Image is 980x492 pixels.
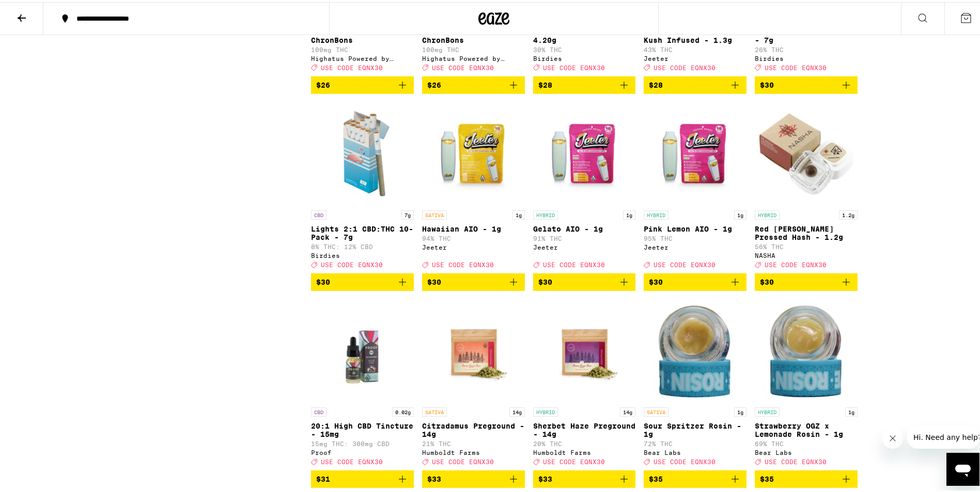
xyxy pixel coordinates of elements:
[755,297,858,468] a: Open page for Strawberry OGZ x Lemonade Rosin - 1g from Bear Labs
[533,53,636,60] div: Birdies
[755,297,858,400] img: Bear Labs - Strawberry OGZ x Lemonade Rosin - 1g
[533,208,558,218] p: HYBRID
[311,44,414,51] p: 100mg THC
[533,233,636,240] p: 91% THC
[422,468,525,486] button: Add to bag
[907,424,979,447] iframe: Message from company
[755,100,858,271] a: Open page for Red Runtz Pressed Hash - 1.2g from NASHA
[649,79,663,87] span: $28
[538,276,552,284] span: $30
[427,473,441,481] span: $33
[533,297,636,400] img: Humboldt Farms - Sherbet Haze Preground - 14g
[644,53,746,60] div: Jeeter
[649,473,663,481] span: $35
[765,456,827,463] span: USE CODE EQNX30
[644,100,746,271] a: Open page for Pink Lemon AIO - 1g from Jeeter
[422,223,525,231] p: Hawaiian AIO - 1g
[422,438,525,445] p: 21% THC
[311,447,414,454] div: Proof
[644,468,746,486] button: Add to bag
[311,100,414,271] a: Open page for Lights 2:1 CBD:THC 10-Pack - 7g from Birdies
[644,74,746,92] button: Add to bag
[644,242,746,249] div: Jeeter
[6,7,74,15] span: Hi. Need any help?
[623,208,635,218] p: 1g
[311,297,414,468] a: Open page for 20:1 High CBD Tincture - 15mg from Proof
[644,208,668,218] p: HYBRID
[311,468,414,486] button: Add to bag
[765,62,827,69] span: USE CODE EQNX30
[533,405,558,415] p: HYBRID
[311,271,414,289] button: Add to bag
[311,297,414,400] img: Proof - 20:1 High CBD Tincture - 15mg
[316,473,330,481] span: $31
[422,297,525,400] img: Humboldt Farms - Citradamus Preground - 14g
[644,297,746,468] a: Open page for Sour Spritzer Rosin - 1g from Bear Labs
[760,276,774,284] span: $30
[311,74,414,92] button: Add to bag
[311,223,414,239] p: Lights 2:1 CBD:THC 10-Pack - 7g
[533,420,636,436] p: Sherbet Haze Preground - 14g
[644,233,746,240] p: 95% THC
[311,250,414,257] div: Birdies
[321,259,383,266] span: USE CODE EQNX30
[311,405,326,415] p: CBD
[321,62,383,69] span: USE CODE EQNX30
[839,208,858,218] p: 1.2g
[401,208,414,218] p: 7g
[427,79,441,87] span: $26
[755,44,858,51] p: 26% THC
[644,405,668,415] p: SATIVA
[755,405,780,415] p: HYBRID
[765,259,827,266] span: USE CODE EQNX30
[644,223,746,231] p: Pink Lemon AIO - 1g
[644,271,746,289] button: Add to bag
[533,74,636,92] button: Add to bag
[311,438,414,445] p: 15mg THC: 300mg CBD
[432,456,494,463] span: USE CODE EQNX30
[654,62,715,69] span: USE CODE EQNX30
[316,276,330,284] span: $30
[543,456,605,463] span: USE CODE EQNX30
[755,74,858,92] button: Add to bag
[845,405,858,415] p: 1g
[543,259,605,266] span: USE CODE EQNX30
[538,473,552,481] span: $33
[644,438,746,445] p: 72% THC
[311,208,326,218] p: CBD
[755,26,858,42] p: Classic Hybrid 10-Pack - 7g
[422,447,525,454] div: Humboldt Farms
[533,26,636,42] p: Ultra Hybrid 5-Pack - 4.20g
[620,405,635,415] p: 14g
[533,447,636,454] div: Humboldt Farms
[311,53,414,60] div: Highatus Powered by Cannabiotix
[755,100,858,203] img: NASHA - Red Runtz Pressed Hash - 1.2g
[392,405,414,415] p: 0.02g
[512,208,525,218] p: 1g
[755,223,858,239] p: Red [PERSON_NAME] Pressed Hash - 1.2g
[654,259,715,266] span: USE CODE EQNX30
[422,100,525,271] a: Open page for Hawaiian AIO - 1g from Jeeter
[734,208,746,218] p: 1g
[422,44,525,51] p: 100mg THC
[422,208,447,218] p: SATIVA
[760,79,774,87] span: $30
[760,473,774,481] span: $35
[422,100,525,203] img: Jeeter - Hawaiian AIO - 1g
[427,276,441,284] span: $30
[533,468,636,486] button: Add to bag
[311,420,414,436] p: 20:1 High CBD Tincture - 15mg
[644,100,746,203] img: Jeeter - Pink Lemon AIO - 1g
[755,241,858,248] p: 56% THC
[644,447,746,454] div: Bear Labs
[533,242,636,249] div: Jeeter
[533,297,636,468] a: Open page for Sherbet Haze Preground - 14g from Humboldt Farms
[538,79,552,87] span: $28
[946,451,979,484] iframe: Button to launch messaging window
[509,405,525,415] p: 14g
[543,62,605,69] span: USE CODE EQNX30
[311,26,414,42] p: Chocolate Fudge ChronBons
[755,468,858,486] button: Add to bag
[422,271,525,289] button: Add to bag
[644,420,746,436] p: Sour Spritzer Rosin - 1g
